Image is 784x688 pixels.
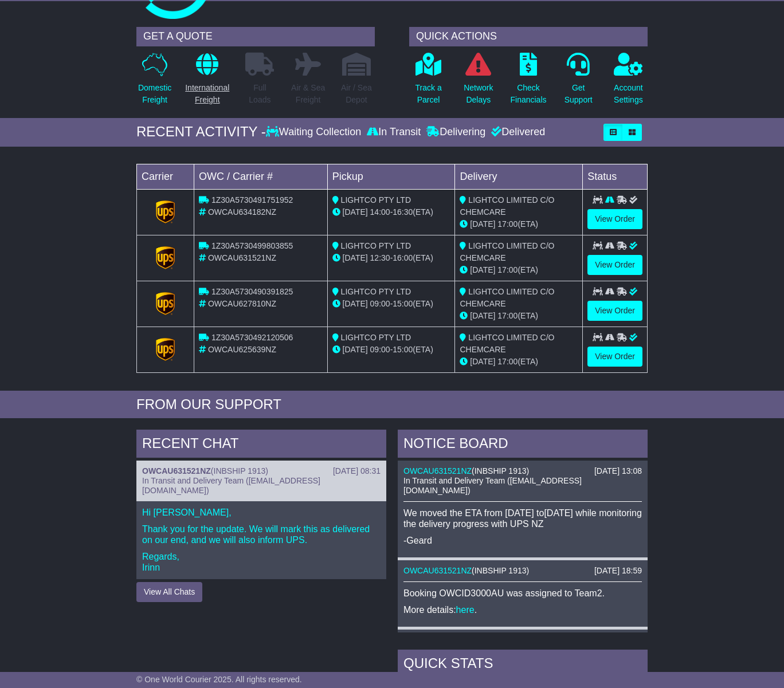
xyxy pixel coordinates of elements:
span: [DATE] [343,253,368,262]
div: Delivered [488,126,545,139]
a: View Order [587,347,642,367]
p: Regards, Irinn [142,551,381,573]
div: RECENT ACTIVITY - [136,124,266,140]
span: LIGHTCO PTY LTD [341,241,411,250]
p: Full Loads [245,82,274,106]
a: OWCAU631521NZ [142,466,211,475]
span: INBSHIP 1913 [475,566,527,575]
span: LIGHTCO LIMITED C/O CHEMCARE [460,287,554,308]
div: ( ) [403,566,642,576]
div: - (ETA) [332,298,450,310]
div: Quick Stats [398,650,648,681]
td: Pickup [327,164,455,189]
span: INBSHIP 1913 [475,466,527,475]
a: OWCAU631521NZ [403,466,472,475]
div: [DATE] 08:31 [333,466,381,476]
span: © One World Courier 2025. All rights reserved. [136,675,302,684]
div: - (ETA) [332,206,450,218]
span: 14:00 [370,207,390,217]
a: InternationalFreight [185,52,230,112]
span: OWCAU634182NZ [208,207,276,217]
span: 17:00 [497,265,518,274]
span: OWCAU625639NZ [208,345,276,354]
div: ( ) [403,466,642,476]
span: 1Z30A5730490391825 [211,287,293,296]
span: LIGHTCO PTY LTD [341,333,411,342]
div: Delivering [424,126,488,139]
a: View Order [587,209,642,229]
a: View Order [587,255,642,275]
span: [DATE] [343,207,368,217]
span: 1Z30A5730492120506 [211,333,293,342]
div: NOTICE BOARD [398,430,648,461]
a: AccountSettings [613,52,644,112]
span: 09:00 [370,299,390,308]
p: Air & Sea Freight [291,82,325,106]
span: 17:00 [497,357,518,366]
p: Network Delays [464,82,493,106]
td: Status [583,164,648,189]
div: (ETA) [460,218,578,230]
span: 17:00 [497,311,518,320]
p: Get Support [565,82,593,106]
div: (ETA) [460,356,578,368]
div: (ETA) [460,310,578,322]
div: - (ETA) [332,344,450,356]
p: Track a Parcel [415,82,442,106]
div: [DATE] 18:59 [594,566,642,576]
p: Domestic Freight [138,82,171,106]
td: Delivery [455,164,583,189]
div: Waiting Collection [266,126,364,139]
span: In Transit and Delivery Team ([EMAIL_ADDRESS][DOMAIN_NAME]) [142,476,320,495]
div: In Transit [364,126,424,139]
span: LIGHTCO PTY LTD [341,195,411,205]
span: INBSHIP 1913 [214,466,266,475]
span: 1Z30A5730499803855 [211,241,293,250]
a: GetSupport [564,52,593,112]
span: 1Z30A5730491751952 [211,195,293,205]
img: GetCarrierServiceLogo [156,338,175,361]
p: Air / Sea Depot [341,82,372,106]
a: CheckFinancials [509,52,547,112]
span: LIGHTCO PTY LTD [341,287,411,296]
a: here [456,605,475,615]
p: Check Financials [510,82,546,106]
div: FROM OUR SUPPORT [136,396,648,413]
td: Carrier [137,164,194,189]
img: GetCarrierServiceLogo [156,200,175,223]
div: [DATE] 13:08 [594,466,642,476]
div: RECENT CHAT [136,430,386,461]
div: QUICK ACTIONS [409,27,648,46]
span: LIGHTCO LIMITED C/O CHEMCARE [460,241,554,262]
p: Thank you for the update. We will mark this as delivered on our end, and we will also inform UPS. [142,524,381,545]
p: More details: . [403,604,642,615]
span: 09:00 [370,345,390,354]
div: ( ) [142,466,381,476]
button: View All Chats [136,582,202,602]
a: DomesticFreight [138,52,172,112]
span: OWCAU627810NZ [208,299,276,308]
a: NetworkDelays [463,52,493,112]
div: (ETA) [460,264,578,276]
p: -Geard [403,535,642,546]
span: LIGHTCO LIMITED C/O CHEMCARE [460,195,554,217]
span: OWCAU631521NZ [208,253,276,262]
p: International Freight [185,82,229,106]
span: 15:00 [393,345,413,354]
div: GET A QUOTE [136,27,375,46]
span: 15:00 [393,299,413,308]
span: 16:00 [393,253,413,262]
span: LIGHTCO LIMITED C/O CHEMCARE [460,333,554,354]
p: Account Settings [614,82,643,106]
img: GetCarrierServiceLogo [156,292,175,315]
img: GetCarrierServiceLogo [156,246,175,269]
td: OWC / Carrier # [194,164,328,189]
span: [DATE] [470,357,495,366]
span: [DATE] [343,345,368,354]
span: 12:30 [370,253,390,262]
a: OWCAU631521NZ [403,566,472,575]
a: Track aParcel [415,52,442,112]
span: [DATE] [470,311,495,320]
span: [DATE] [470,219,495,229]
p: Booking OWCID3000AU was assigned to Team2. [403,588,642,599]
